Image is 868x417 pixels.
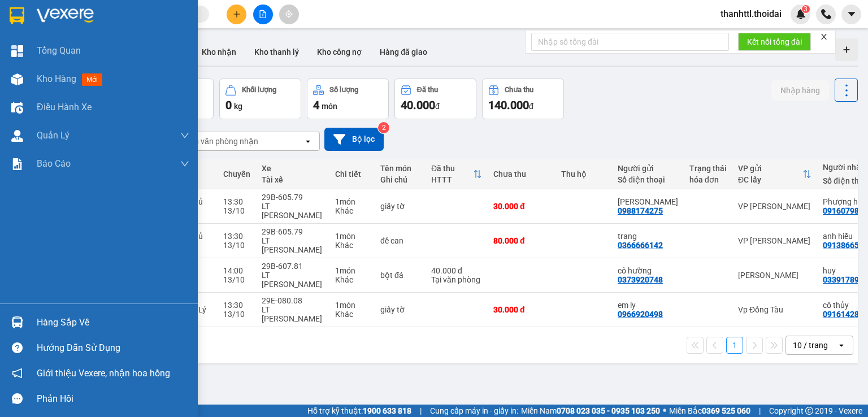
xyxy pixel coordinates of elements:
[805,407,813,415] span: copyright
[669,405,750,417] span: Miền Bắc
[837,341,846,350] svg: open
[223,301,250,310] div: 13:30
[430,405,518,417] span: Cung cấp máy in - giấy in:
[426,159,488,189] th: Toggle SortBy
[227,5,246,24] button: plus
[738,271,811,280] div: [PERSON_NAME]
[262,236,324,254] div: LT [PERSON_NAME]
[253,5,273,24] button: file-add
[335,266,369,275] div: 1 món
[663,409,666,413] span: ⚪️
[726,337,743,354] button: 1
[313,98,319,112] span: 4
[747,36,802,48] span: Kết nối tổng đài
[262,193,324,202] div: 29B-605.79
[307,79,389,119] button: Số lượng4món
[193,38,245,66] button: Kho nhận
[380,271,420,280] div: bột đá
[823,310,868,319] div: 0916142819
[618,232,678,241] div: trang
[37,100,92,114] span: Điều hành xe
[823,275,868,284] div: 0339178913
[738,164,802,173] div: VP gửi
[618,197,678,206] div: Anh Linh
[324,128,384,151] button: Bộ lọc
[417,86,438,94] div: Đã thu
[335,232,369,241] div: 1 món
[493,202,550,211] div: 30.000 đ
[225,98,232,112] span: 0
[529,102,533,111] span: đ
[335,275,369,284] div: Khác
[180,136,258,147] div: Chọn văn phòng nhận
[223,206,250,215] div: 13/10
[796,9,806,19] img: icon-new-feature
[378,122,389,133] sup: 2
[482,79,564,119] button: Chưa thu140.000đ
[262,202,324,220] div: LT [PERSON_NAME]
[802,5,810,13] sup: 3
[618,164,678,173] div: Người gửi
[12,342,23,353] span: question-circle
[711,7,791,21] span: thanhttl.thoidai
[335,241,369,250] div: Khác
[488,98,529,112] span: 140.000
[37,366,170,380] span: Giới thiệu Vexere, nhận hoa hồng
[380,305,420,314] div: giấy tờ
[738,175,802,184] div: ĐC lấy
[732,159,817,189] th: Toggle SortBy
[738,202,811,211] div: VP [PERSON_NAME]
[394,79,476,119] button: Đã thu40.000đ
[793,340,828,351] div: 10 / trang
[262,262,324,271] div: 29B-607.81
[531,33,729,51] input: Nhập số tổng đài
[820,33,828,41] span: close
[223,266,250,275] div: 14:00
[37,390,189,407] div: Phản hồi
[180,159,189,168] span: down
[618,275,663,284] div: 0373920748
[835,38,858,61] div: Tạo kho hàng mới
[223,232,250,241] div: 13:30
[380,202,420,211] div: giấy tờ
[557,406,660,415] strong: 0708 023 035 - 0935 103 250
[335,197,369,206] div: 1 món
[262,305,324,323] div: LT [PERSON_NAME]
[380,164,420,173] div: Tên món
[771,80,829,101] button: Nhập hàng
[262,271,324,289] div: LT [PERSON_NAME]
[335,301,369,310] div: 1 món
[37,314,189,331] div: Hàng sắp về
[493,305,550,314] div: 30.000 đ
[37,128,70,142] span: Quản Lý
[847,9,857,19] span: caret-down
[618,241,663,250] div: 0366666142
[335,310,369,319] div: Khác
[738,33,811,51] button: Kết nối tổng đài
[380,236,420,245] div: đề can
[82,73,102,86] span: mới
[307,405,411,417] span: Hỗ trợ kỹ thuật:
[823,241,868,250] div: 0913866595
[401,98,435,112] span: 40.000
[259,10,267,18] span: file-add
[618,266,678,275] div: cô hường
[37,44,81,58] span: Tổng Quan
[11,102,23,114] img: warehouse-icon
[180,131,189,140] span: down
[505,86,533,94] div: Chưa thu
[431,164,473,173] div: Đã thu
[689,164,727,173] div: Trạng thái
[262,296,324,305] div: 29E-080.08
[11,45,23,57] img: dashboard-icon
[322,102,337,111] span: món
[223,170,250,179] div: Chuyến
[521,405,660,417] span: Miền Nam
[279,5,299,24] button: aim
[11,158,23,170] img: solution-icon
[285,10,293,18] span: aim
[234,102,242,111] span: kg
[618,301,678,310] div: em ly
[702,406,750,415] strong: 0369 525 060
[821,9,831,19] img: phone-icon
